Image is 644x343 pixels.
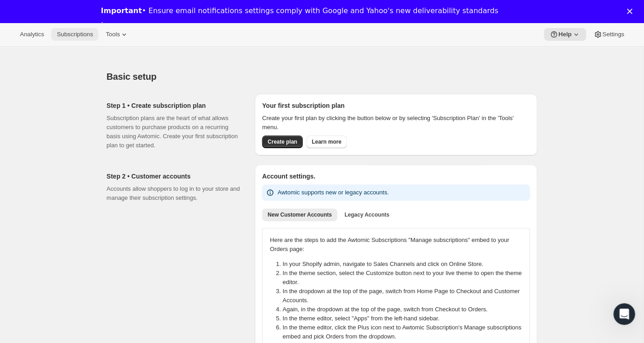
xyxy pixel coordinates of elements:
p: Here are the steps to add the Awtomic Subscriptions "Manage subscriptions" embed to your Orders p... [270,236,522,254]
h2: Your first subscription plan [262,101,530,110]
li: In your Shopify admin, navigate to Sales Channels and click on Online Store. [282,260,528,269]
h2: Step 2 • Customer accounts [107,172,240,181]
span: Subscriptions [57,31,93,38]
p: Create your first plan by clicking the button below or by selecting 'Subscription Plan' in the 'T... [262,114,530,132]
button: Analytics [15,28,49,41]
p: Subscription plans are the heart of what allows customers to purchase products on a recurring bas... [107,114,240,150]
a: Learn more [306,135,347,148]
button: Create plan [262,135,302,148]
button: Subscriptions [51,28,98,41]
h2: Account settings. [262,172,530,181]
li: In the theme editor, click the Plus icon next to Awtomic Subscription's Manage subscriptions embe... [282,323,528,341]
button: Legacy Accounts [339,208,395,221]
li: Again, in the dropdown at the top of the page, switch from Checkout to Orders. [282,305,528,314]
span: Learn more [312,138,341,145]
span: Basic setup [107,72,156,82]
span: Create plan [267,138,297,145]
b: Important [101,6,142,15]
div: Close [627,8,636,14]
p: Accounts allow shoppers to log in to your store and manage their subscription settings. [107,184,240,203]
h2: Step 1 • Create subscription plan [107,101,240,110]
button: Tools [100,28,134,41]
span: Settings [602,31,624,38]
a: Learn more [101,21,148,31]
li: In the dropdown at the top of the page, switch from Home Page to Checkout and Customer Accounts. [282,287,528,305]
span: New Customer Accounts [267,211,332,218]
li: In the theme section, select the Customize button next to your live theme to open the theme editor. [282,269,528,287]
li: In the theme editor, select "Apps" from the left-hand sidebar. [282,314,528,323]
span: Analytics [20,31,44,38]
button: New Customer Accounts [262,208,337,221]
button: Help [544,28,586,41]
div: • Ensure email notifications settings comply with Google and Yahoo's new deliverability standards [101,6,499,15]
button: Settings [588,28,629,41]
span: Tools [106,31,120,38]
span: Legacy Accounts [344,211,389,218]
iframe: Intercom live chat [613,303,635,325]
span: Help [558,31,571,38]
p: Awtomic supports new or legacy accounts. [277,188,388,197]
